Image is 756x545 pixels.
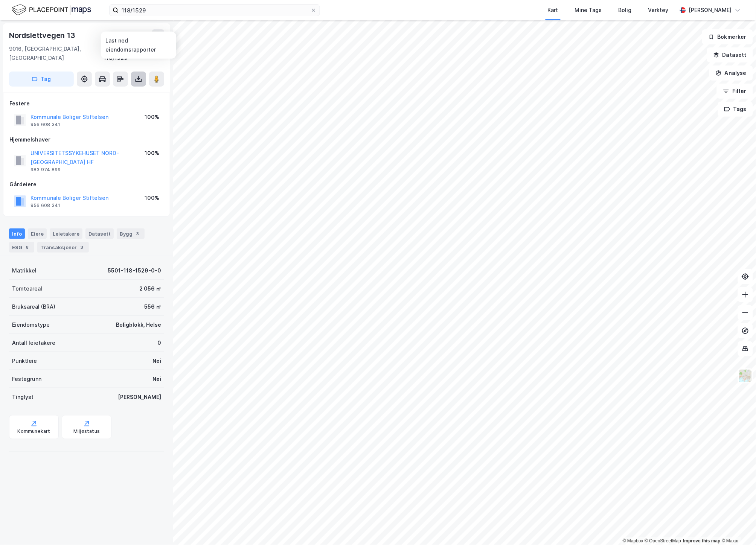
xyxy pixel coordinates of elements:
div: Bygg [117,228,145,239]
div: Eiendomstype [12,320,50,329]
div: ESG [9,242,34,253]
div: [PERSON_NAME] [689,6,732,15]
div: Mine Tags [575,6,602,15]
div: Kart [548,6,558,15]
div: Datasett [85,228,114,239]
div: 556 ㎡ [144,302,161,311]
div: 983 974 899 [30,167,61,173]
button: Tag [9,72,74,87]
div: 8 [24,244,31,251]
button: Bokmerker [702,29,753,44]
a: OpenStreetMap [645,539,681,544]
img: logo.f888ab2527a4732fd821a326f86c7f29.svg [12,3,91,17]
div: Info [9,228,25,239]
div: Nei [152,374,161,384]
div: Tomteareal [12,284,42,293]
button: Datasett [707,47,753,62]
div: Leietakere [50,228,82,239]
div: 5501-118-1529-0-0 [108,266,161,275]
div: Bolig [619,6,632,15]
div: 100% [145,149,159,158]
div: 9016, [GEOGRAPHIC_DATA], [GEOGRAPHIC_DATA] [9,44,104,62]
div: [GEOGRAPHIC_DATA], 118/1529 [104,44,164,62]
div: 100% [145,113,159,122]
div: Tinglyst [12,393,34,402]
div: 100% [145,193,159,202]
div: 2 056 ㎡ [139,284,161,293]
div: Festegrunn [12,374,41,384]
div: Miljøstatus [73,429,100,435]
div: 3 [134,230,142,237]
div: Hjemmelshaver [9,135,164,144]
a: Mapbox [623,539,643,544]
div: Kommunekart [17,429,50,435]
div: [PERSON_NAME] [118,393,161,402]
div: Bruksareal (BRA) [12,302,55,311]
input: Søk på adresse, matrikkel, gårdeiere, leietakere eller personer [119,5,311,16]
div: Boligblokk, Helse [116,320,161,329]
div: Matrikkel [12,266,37,275]
button: Analyse [709,65,753,81]
div: Festere [9,99,164,108]
div: Nordslettvegen 13 [9,29,77,41]
button: Tags [718,102,753,117]
iframe: Chat Widget [718,509,756,545]
div: Gårdeiere [9,180,164,189]
div: Verktøy [648,6,669,15]
div: Punktleie [12,356,37,365]
div: 956 608 341 [30,202,60,209]
div: Nei [152,356,161,365]
button: Filter [717,84,753,99]
div: Kontrollprogram for chat [718,509,756,545]
div: Antall leietakere [12,338,55,347]
div: 3 [78,244,86,251]
div: Eiere [28,228,47,239]
img: Z [738,369,753,383]
div: 0 [157,338,161,347]
a: Improve this map [683,539,721,544]
div: Transaksjoner [37,242,89,253]
div: 956 608 341 [30,122,60,128]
